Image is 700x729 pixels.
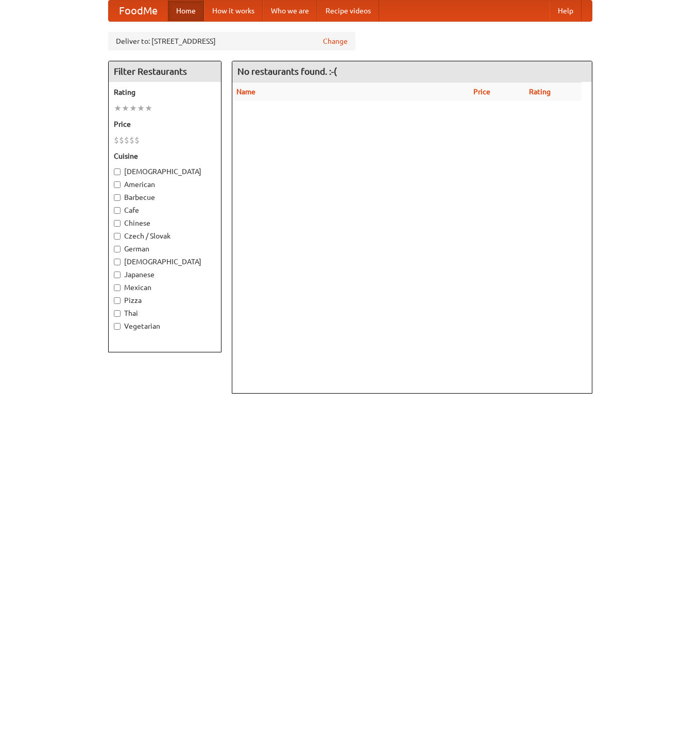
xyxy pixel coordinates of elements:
[114,134,119,146] li: $
[323,36,348,46] a: Change
[114,244,216,254] label: German
[473,88,490,96] a: Price
[263,1,317,21] a: Who we are
[550,1,582,21] a: Help
[114,87,216,97] h5: Rating
[108,32,355,50] div: Deliver to: [STREET_ADDRESS]
[114,192,216,202] label: Barbecue
[236,88,255,96] a: Name
[114,323,121,330] input: Vegetarian
[114,308,216,318] label: Thai
[109,61,221,82] h4: Filter Restaurants
[114,166,216,177] label: [DEMOGRAPHIC_DATA]
[119,134,124,146] li: $
[109,1,168,21] a: FoodMe
[114,168,121,175] input: [DEMOGRAPHIC_DATA]
[145,103,152,114] li: ★
[114,179,216,190] label: American
[114,297,121,304] input: Pizza
[129,134,134,146] li: $
[114,194,121,201] input: Barbecue
[168,1,204,21] a: Home
[529,88,551,96] a: Rating
[317,1,379,21] a: Recipe videos
[114,269,216,280] label: Japanese
[114,233,121,240] input: Czech / Slovak
[114,246,121,252] input: German
[114,284,121,291] input: Mexican
[114,205,216,215] label: Cafe
[114,181,121,188] input: American
[122,103,129,114] li: ★
[114,310,121,317] input: Thai
[114,218,216,228] label: Chinese
[137,103,145,114] li: ★
[114,207,121,214] input: Cafe
[114,257,216,267] label: [DEMOGRAPHIC_DATA]
[237,66,337,76] ng-pluralize: No restaurants found. :-(
[114,119,216,129] h5: Price
[114,220,121,227] input: Chinese
[114,272,121,278] input: Japanese
[134,134,140,146] li: $
[114,231,216,241] label: Czech / Slovak
[114,259,121,265] input: [DEMOGRAPHIC_DATA]
[114,282,216,293] label: Mexican
[114,151,216,161] h5: Cuisine
[114,295,216,306] label: Pizza
[124,134,129,146] li: $
[114,321,216,331] label: Vegetarian
[204,1,263,21] a: How it works
[114,103,122,114] li: ★
[129,103,137,114] li: ★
